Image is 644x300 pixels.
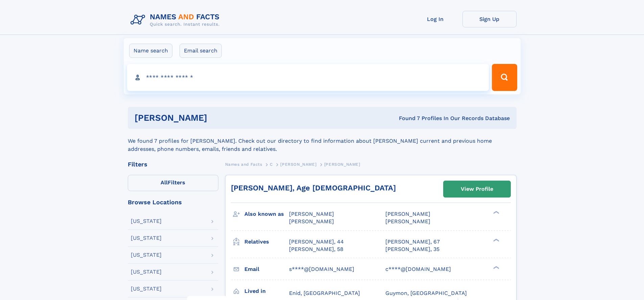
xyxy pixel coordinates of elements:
div: View Profile [461,181,493,197]
div: Browse Locations [128,199,218,205]
a: View Profile [444,181,510,197]
span: [PERSON_NAME] [289,218,334,225]
a: C [270,160,273,168]
h3: Email [244,263,289,275]
h3: Lived in [244,285,289,297]
a: Names and Facts [225,160,262,168]
span: [PERSON_NAME] [280,162,316,167]
span: [PERSON_NAME] [385,218,430,225]
a: [PERSON_NAME], 44 [289,238,344,246]
a: Sign Up [462,11,517,27]
a: [PERSON_NAME], 67 [385,238,440,246]
input: search input [127,64,489,91]
div: ❯ [492,265,500,270]
label: Email search [180,44,222,58]
span: [PERSON_NAME] [324,162,360,167]
label: Filters [128,175,218,191]
a: [PERSON_NAME], Age [DEMOGRAPHIC_DATA] [231,184,396,192]
div: Filters [128,161,218,167]
h3: Also known as [244,208,289,220]
a: [PERSON_NAME], 35 [385,246,439,253]
div: [US_STATE] [131,235,162,241]
div: ❯ [492,210,500,215]
div: ❯ [492,238,500,242]
span: [PERSON_NAME] [385,211,430,217]
div: [US_STATE] [131,218,162,224]
span: [PERSON_NAME] [289,211,334,217]
div: We found 7 profiles for [PERSON_NAME]. Check out our directory to find information about [PERSON_... [128,129,517,153]
button: Search Button [492,64,517,91]
span: C [270,162,273,167]
h1: [PERSON_NAME] [135,114,303,122]
div: [US_STATE] [131,269,162,275]
div: [US_STATE] [131,286,162,292]
span: Guymon, [GEOGRAPHIC_DATA] [385,290,467,296]
span: Enid, [GEOGRAPHIC_DATA] [289,290,360,296]
img: Logo Names and Facts [128,11,225,29]
a: [PERSON_NAME] [280,160,316,168]
a: Log In [408,11,462,27]
div: Found 7 Profiles In Our Records Database [303,115,510,122]
h3: Relatives [244,236,289,248]
span: All [161,179,168,186]
div: [US_STATE] [131,252,162,258]
a: [PERSON_NAME], 58 [289,246,343,253]
label: Name search [129,44,172,58]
